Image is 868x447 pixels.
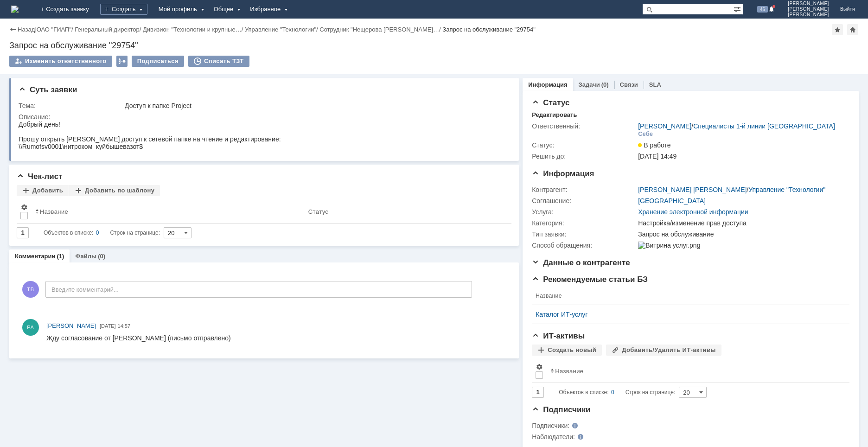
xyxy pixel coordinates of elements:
span: [PERSON_NAME] [46,322,96,329]
div: Статус: [532,141,636,149]
a: ОАО "ГИАП" [37,26,71,33]
div: Название [555,368,583,375]
span: Суть заявки [19,85,77,94]
span: Чек-лист [17,172,63,181]
div: Тема: [19,102,123,109]
div: Настройка/изменение прав доступа [638,219,844,227]
span: 14:57 [118,323,131,329]
div: / [638,186,825,193]
span: [PERSON_NAME] [788,6,829,12]
a: Управление "Технологии" [245,26,316,33]
a: [PERSON_NAME] [46,321,96,331]
a: [PERSON_NAME] [638,122,691,130]
div: Соглашение: [532,197,636,204]
span: ТВ [22,281,39,298]
span: Данные о контрагенте [532,258,630,267]
span: [PERSON_NAME] [788,1,829,6]
span: Настройки [536,363,543,370]
div: / [143,26,245,33]
div: Решить до: [532,153,636,160]
div: / [638,122,835,130]
span: [DATE] [100,323,116,329]
div: Категория: [532,219,636,227]
span: 46 [757,6,768,13]
span: [PERSON_NAME] [788,12,829,18]
div: Подписчики: [532,422,625,429]
div: 0 [96,227,99,238]
img: logo [11,6,19,13]
div: Название [40,208,68,215]
div: Доступ к папке Project [125,102,505,109]
div: Работа с массовостью [116,56,128,67]
div: Запрос на обслуживание "29754" [442,26,536,33]
th: Название [547,359,842,383]
div: (0) [601,81,609,88]
a: Каталог ИТ-услуг [536,311,838,318]
span: В работе [638,141,670,149]
div: Добавить в избранное [832,24,843,35]
a: [GEOGRAPHIC_DATA] [638,197,706,204]
th: Статус [305,200,504,223]
a: SLA [649,81,661,88]
span: Статус [532,98,569,107]
span: Объектов в списке: [559,389,608,396]
div: / [37,26,75,33]
span: Подписчики [532,405,590,414]
span: Настройки [20,204,28,211]
div: / [319,26,442,33]
a: Информация [528,81,567,88]
span: ИТ-активы [532,332,585,340]
span: Объектов в списке: [44,230,93,236]
a: Задачи [579,81,600,88]
div: / [75,26,143,33]
a: Назад [18,26,35,33]
div: Создать [100,4,147,15]
a: Связи [620,81,638,88]
a: Хранение электронной информации [638,208,748,216]
div: | [35,26,36,32]
div: Контрагент: [532,186,636,193]
th: Название [32,200,305,223]
div: (0) [98,253,105,260]
span: [DATE] 14:49 [638,153,677,160]
div: / [245,26,319,33]
a: Файлы [75,253,96,260]
div: Способ обращения: [532,242,636,249]
div: Ответственный: [532,122,636,130]
div: 0 [611,387,614,398]
span: Расширенный поиск [734,4,743,13]
a: Дивизион "Технологии и крупные… [143,26,242,33]
a: Генеральный директор [75,26,139,33]
span: Информация [532,169,594,178]
div: Себе [638,130,653,138]
div: Запрос на обслуживание "29754" [9,41,859,50]
i: Строк на странице: [44,227,160,238]
div: Сделать домашней страницей [847,24,858,35]
a: Сотрудник "Нещерова [PERSON_NAME]… [319,26,439,33]
a: Управление "Технологии" [748,186,825,193]
div: (1) [57,253,64,260]
a: Специалисты 1-й линии [GEOGRAPHIC_DATA] [693,122,835,130]
a: Перейти на домашнюю страницу [11,6,19,13]
th: Название [532,287,842,305]
div: Редактировать [532,111,577,119]
a: Комментарии [15,253,56,260]
div: Статус [308,208,328,215]
div: Тип заявки: [532,230,636,238]
a: [PERSON_NAME] [PERSON_NAME] [638,186,747,193]
span: Рекомендуемые статьи БЗ [532,275,648,284]
i: Строк на странице: [559,387,675,398]
div: Наблюдатели: [532,433,625,441]
div: Описание: [19,113,507,121]
div: Запрос на обслуживание [638,230,844,238]
img: Витрина услуг.png [638,242,700,249]
div: Услуга: [532,208,636,216]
